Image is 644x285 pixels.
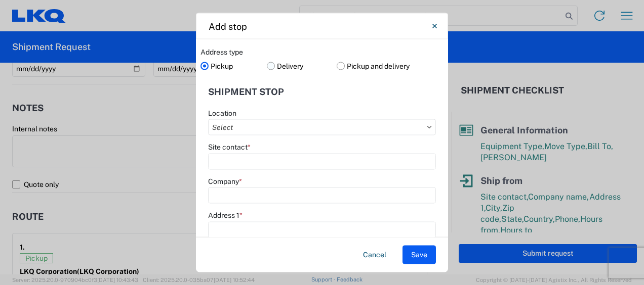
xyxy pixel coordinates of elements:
[209,19,247,33] h4: Add stop
[267,58,337,73] label: Delivery
[402,246,436,264] button: Save
[200,47,243,57] label: Address type
[208,119,436,135] input: Select
[208,108,236,117] label: Location
[208,176,242,185] label: Company
[355,246,394,264] button: Cancel
[200,58,267,73] label: Pickup
[424,16,445,36] button: Close
[208,87,284,97] h2: Shipment stop
[208,142,251,152] label: Site contact
[337,58,444,73] label: Pickup and delivery
[208,211,243,220] label: Address 1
